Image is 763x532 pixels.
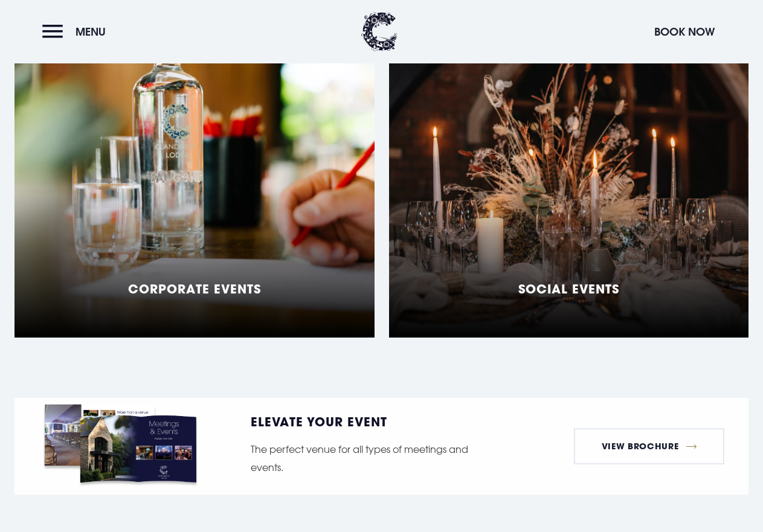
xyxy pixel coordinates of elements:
[128,281,261,296] h5: Corporate Events
[648,19,721,45] button: Book Now
[251,440,494,477] p: The perfect venue for all types of meetings and events.
[76,25,106,39] span: Menu
[574,428,724,464] a: View Brochure
[14,36,375,338] a: Corporate Events
[361,12,398,51] img: Clandeboye Lodge
[389,36,749,338] a: Social Events
[39,398,202,495] img: Meetings events packages brochure, Clandeboye Lodge.
[42,19,112,45] button: Menu
[518,281,619,296] h5: Social Events
[251,415,494,428] h5: ELEVATE YOUR EVENT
